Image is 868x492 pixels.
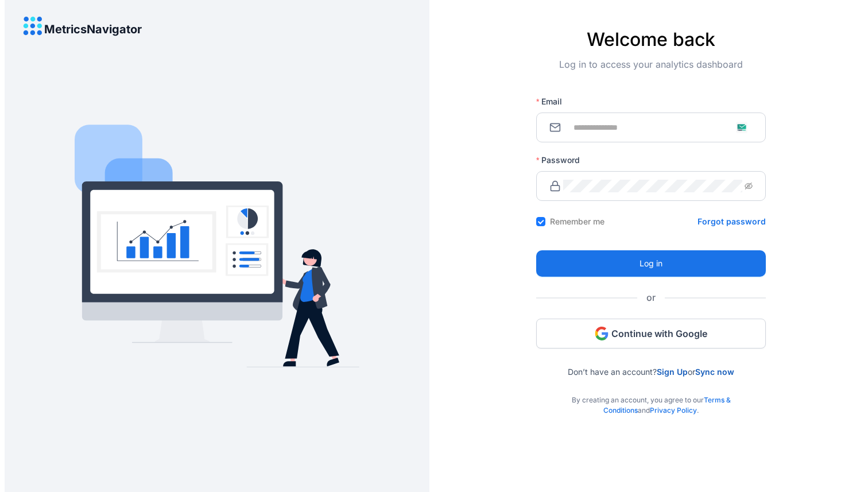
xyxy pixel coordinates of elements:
span: Log in [640,257,662,270]
input: Email [563,121,753,134]
a: Privacy Policy [650,406,697,414]
a: Forgot password [697,216,766,227]
a: Sign Up [657,367,688,377]
span: Continue with Google [611,327,707,340]
label: Email [536,96,570,107]
div: Don’t have an account? or [536,348,766,377]
div: Log in to access your analytics dashboard [536,57,766,90]
div: By creating an account, you agree to our and . [536,377,766,416]
label: Password [536,154,588,166]
span: Remember me [545,216,609,227]
a: Sync now [695,367,734,377]
button: Continue with Google [536,319,766,348]
h4: Welcome back [536,29,766,51]
button: Log in [536,250,766,277]
h4: MetricsNavigator [44,23,142,36]
span: or [637,290,665,305]
span: eye-invisible [745,182,753,190]
input: Password [563,180,742,192]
